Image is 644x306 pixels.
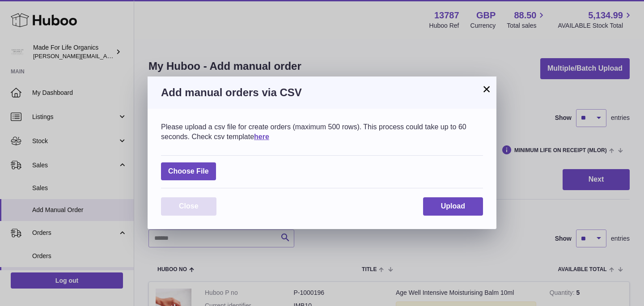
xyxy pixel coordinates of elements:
[161,162,216,181] span: Choose File
[161,122,483,141] div: Please upload a csv file for create orders (maximum 500 rows). This process could take up to 60 s...
[161,85,483,100] h3: Add manual orders via CSV
[423,197,483,216] button: Upload
[179,202,199,210] span: Close
[161,197,216,216] button: Close
[481,84,492,94] button: ×
[254,133,269,140] a: here
[441,202,465,210] span: Upload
